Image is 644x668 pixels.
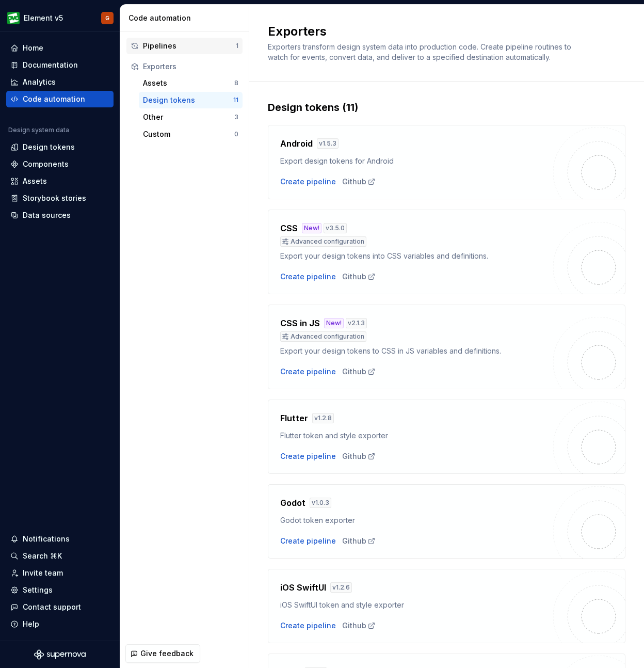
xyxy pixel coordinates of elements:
img: a1163231-533e-497d-a445-0e6f5b523c07.png [7,12,20,24]
div: 3 [234,113,238,121]
button: Design tokens11 [139,92,243,108]
div: Advanced configuration [280,331,366,342]
button: Notifications [6,531,114,547]
div: 8 [234,79,238,87]
div: Settings [23,585,53,595]
div: Code automation [128,13,245,23]
a: Home [6,40,114,56]
div: v 1.2.6 [330,582,352,593]
a: Github [342,536,376,546]
div: Element v5 [24,13,63,23]
button: Create pipeline [280,536,336,546]
div: Code automation [23,94,85,104]
button: Create pipeline [280,621,336,631]
button: Create pipeline [280,177,336,187]
a: Data sources [6,207,114,224]
div: v 1.5.3 [317,138,339,149]
button: Search ⌘K [6,548,114,564]
span: Exporters transform design system data into production code. Create pipeline routines to watch fo... [268,42,573,61]
div: Design tokens (11) [268,100,625,115]
div: Assets [23,176,47,186]
a: Invite team [6,565,114,581]
div: v 2.1.3 [346,318,367,328]
button: Assets8 [139,75,243,91]
div: G [105,14,109,22]
button: Create pipeline [280,451,336,462]
h4: iOS SwiftUI [280,581,326,594]
button: Create pipeline [280,367,336,377]
svg: Supernova Logo [34,649,86,660]
button: Create pipeline [280,272,336,282]
h4: Android [280,137,313,150]
div: Design system data [8,126,69,134]
a: Github [342,367,376,377]
div: Documentation [23,60,78,70]
div: Design tokens [23,142,75,152]
a: Documentation [6,57,114,73]
div: Notifications [23,534,70,544]
div: Custom [143,129,234,139]
a: Github [342,451,376,462]
div: Contact support [23,602,81,612]
button: Custom0 [139,126,243,142]
a: Design tokens [6,139,114,155]
a: Code automation [6,91,114,107]
div: Export your design tokens to CSS in JS variables and definitions. [280,346,553,356]
div: Flutter token and style exporter [280,431,553,441]
a: Assets [6,173,114,189]
div: New! [302,223,321,233]
a: Storybook stories [6,190,114,206]
a: Pipelines1 [126,38,243,54]
div: 1 [236,42,238,50]
div: Help [23,619,39,629]
div: Godot token exporter [280,515,553,526]
div: Other [143,112,234,122]
div: Storybook stories [23,193,86,203]
span: Give feedback [140,648,194,659]
div: Pipelines [143,41,236,51]
div: Invite team [23,568,63,578]
div: 11 [233,96,238,104]
h4: CSS [280,222,298,234]
div: Github [342,177,376,187]
div: Export your design tokens into CSS variables and definitions. [280,251,553,261]
a: Analytics [6,74,114,90]
button: Other3 [139,109,243,125]
div: v 3.5.0 [324,223,347,233]
div: 0 [234,130,238,138]
div: v 1.0.3 [310,498,331,508]
div: Components [23,159,69,169]
h4: CSS in JS [280,317,320,329]
h4: Flutter [280,412,308,424]
div: Assets [143,78,234,88]
div: Analytics [23,77,56,87]
h4: Godot [280,497,305,509]
div: iOS SwiftUI token and style exporter [280,600,553,610]
button: Contact support [6,599,114,615]
div: Design tokens [143,95,233,105]
div: Data sources [23,210,71,220]
div: v 1.2.8 [312,413,334,423]
div: Search ⌘K [23,551,62,561]
a: Github [342,621,376,631]
div: New! [324,318,344,328]
button: Element v5G [2,7,118,29]
a: Github [342,272,376,282]
h2: Exporters [268,23,577,40]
